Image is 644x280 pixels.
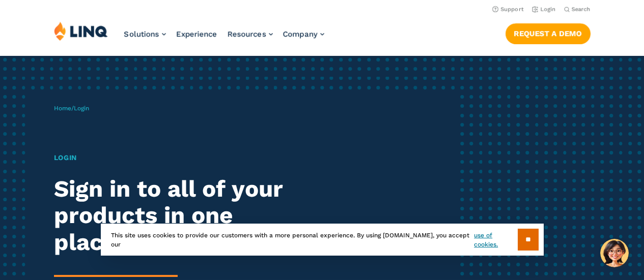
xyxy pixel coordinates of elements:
[572,6,591,13] span: Search
[54,176,302,256] h2: Sign in to all of your products in one place.
[124,29,166,39] a: Solutions
[564,6,591,13] button: Open Search Bar
[101,224,544,256] div: This site uses cookies to provide our customers with a more personal experience. By using [DOMAIN...
[532,6,556,13] a: Login
[506,21,591,44] nav: Button Navigation
[176,29,217,39] a: Experience
[228,29,273,39] a: Resources
[283,29,324,39] a: Company
[474,231,517,249] a: use of cookies.
[54,152,302,163] h1: Login
[600,239,629,267] button: Hello, have a question? Let’s chat.
[74,105,89,112] span: Login
[54,21,108,41] img: LINQ | K‑12 Software
[54,105,71,112] a: Home
[124,21,324,55] nav: Primary Navigation
[283,29,318,39] span: Company
[124,29,159,39] span: Solutions
[54,105,89,112] span: /
[506,23,591,44] a: Request a Demo
[228,29,266,39] span: Resources
[492,6,524,13] a: Support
